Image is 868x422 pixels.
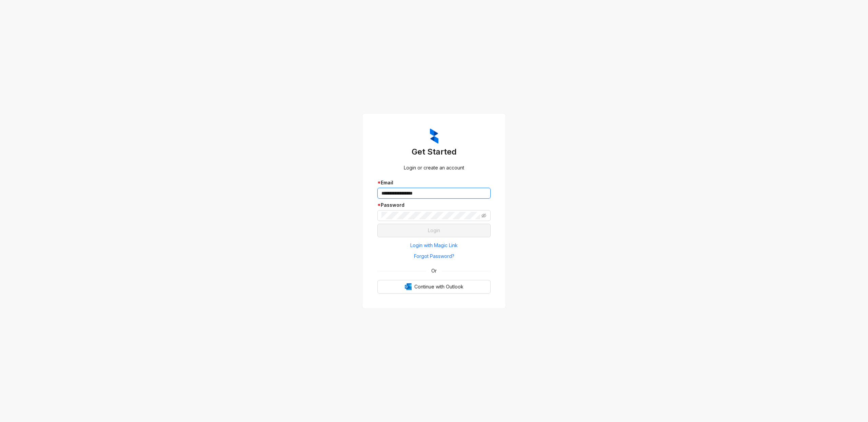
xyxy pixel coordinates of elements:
div: Email [377,179,491,186]
button: OutlookContinue with Outlook [377,280,491,294]
span: Login with Magic Link [410,242,458,249]
span: Continue with Outlook [414,283,463,290]
img: ZumaIcon [430,128,438,144]
button: Forgot Password? [377,251,491,262]
button: Login with Magic Link [377,240,491,251]
button: Login [377,224,491,237]
span: Or [427,267,441,275]
div: Login or create an account [377,164,491,172]
h3: Get Started [377,146,491,157]
span: Forgot Password? [414,253,454,260]
span: eye-invisible [481,213,486,218]
img: Outlook [405,283,412,290]
div: Password [377,201,491,209]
